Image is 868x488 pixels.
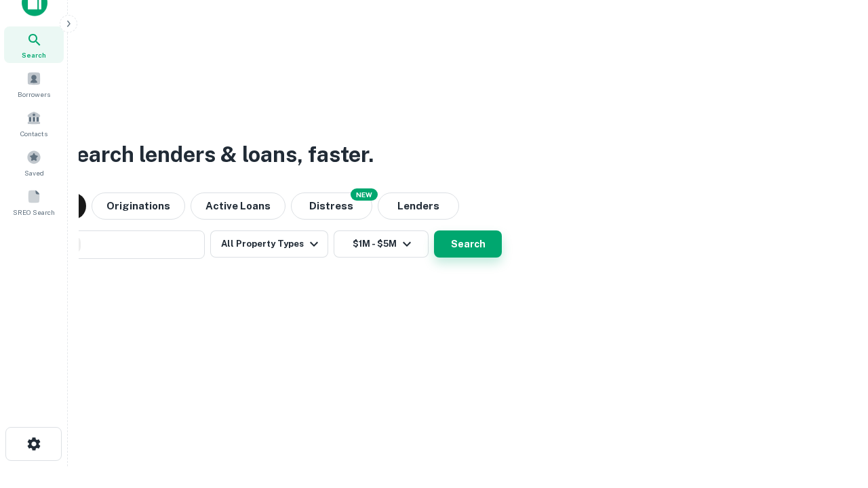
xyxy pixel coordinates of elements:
button: Originations [92,192,185,220]
div: NEW [351,188,378,201]
button: Lenders [378,192,459,220]
span: Search [22,49,46,60]
iframe: Chat Widget [800,336,868,401]
span: Borrowers [18,89,50,100]
button: All Property Types [210,230,328,258]
a: SREO Search [4,184,64,220]
button: Search distressed loans with lien and other non-mortgage details. [291,192,372,220]
span: SREO Search [13,207,55,218]
a: Search [4,26,64,63]
a: Contacts [4,105,64,142]
button: $1M - $5M [334,230,429,258]
span: Saved [24,167,44,178]
a: Saved [4,144,64,181]
button: Active Loans [191,192,285,220]
a: Borrowers [4,66,64,102]
h3: Search lenders & loans, faster. [62,138,374,171]
span: Contacts [20,128,47,139]
button: Search [434,230,502,258]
